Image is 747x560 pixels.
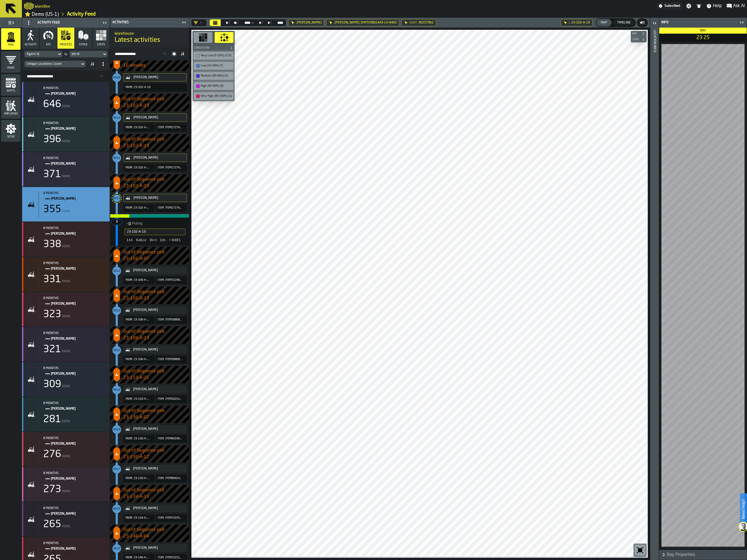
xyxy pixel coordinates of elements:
div: 8 months [43,401,105,405]
div: button-toolbar-undefined [192,61,235,71]
div: From: [123,166,133,170]
span: From: [126,437,133,440]
span: Item: [158,126,164,129]
div: Start: 28/01/2025, 19:03:43 - End: 04/03/2025, 16:12:19 [43,156,105,160]
div: From: [123,278,133,282]
div: Title [43,296,105,307]
span: Item: [158,477,164,480]
div: Medium (40-60%) (2) [201,74,232,78]
div: 321 [43,344,61,355]
div: Title [43,156,105,167]
button: button-LISA SMITH [123,346,187,354]
div: Item: [156,476,164,480]
span: Visits [62,349,70,353]
button: button-Map [596,19,612,27]
span: LegendItem [116,463,118,485]
div: 281 [43,414,61,425]
div: DropdownMenuValue-agentId [27,52,55,56]
div: Title [43,121,105,132]
div: Title [43,191,105,202]
span: LegendItem [116,344,118,366]
div: Start: 29/01/2025, 07:12:04 - End: 04/03/2025, 15:15:27 [43,331,105,335]
div: [PERSON_NAME] [133,75,184,79]
label: button-toggle-Open [651,19,658,29]
div: Item [123,113,187,122]
button: button- [192,45,235,51]
span: Feed [1,43,21,46]
span: From: [126,358,133,361]
div: 8 months [43,436,105,440]
div: 309 [43,379,61,390]
span: LegendItem [116,71,118,94]
span: LegendItem [116,366,118,383]
div: Item [123,306,187,314]
span: LegendItem [116,423,118,445]
span: Bay [700,29,706,32]
div: 276 [43,449,61,460]
div: 338 [43,239,61,250]
div: / [262,21,263,25]
span: [PERSON_NAME] [51,266,101,272]
div: Timeline [615,21,633,25]
div: Item: [156,318,164,322]
div: Start: 29/01/2025, 07:11:07 - End: 04/03/2025, 14:59:16 [43,366,105,370]
div: Start: 29/01/2025, 09:57:53 - End: 04/03/2025, 15:13:03 [43,86,105,90]
li: menu Shifts [1,74,21,96]
div: button-toolbar-undefined [192,51,235,61]
label: button-toggle-Help [704,3,724,9]
div: 8 months [43,86,105,90]
label: button-toggle-Ask AI [724,3,747,9]
div: [PERSON_NAME] [133,156,184,160]
div: Title [43,366,105,377]
span: LegendItem [116,192,118,214]
span: From: [126,166,133,169]
header: Info [659,18,747,28]
div: 23-102-A-19 [127,230,183,234]
a: link-to-/wh/i/103622fe-4b04-4da1-b95f-2619b9c959cc/settings/billing [657,3,681,9]
button: button-LISA SMITH [123,386,187,393]
button: button-LISA SMITH [123,504,187,512]
button: button-LISA SMITH [123,465,187,472]
div: / [229,21,230,25]
li: menu Employees [1,97,21,119]
div: Start: 29/01/2025, 08:10:17 - End: 04/03/2025, 13:38:44 [43,471,105,475]
div: button-toolbar-undefined [192,71,235,81]
div: 8 months [43,541,105,545]
div: Very Low (0-20%) (153) [195,53,232,59]
div: stat- [22,327,110,361]
div: Item: [156,126,164,130]
a: link-to-/wh/i/103622fe-4b04-4da1-b95f-2619b9c959cc [25,11,59,17]
li: menu Setup [1,120,21,142]
div: Title [43,506,105,517]
button: button-LISA SMITH [123,73,187,81]
div: Title [43,471,105,482]
div: High (60-80%) (0) [195,83,232,89]
div: From: [123,318,133,322]
div: Title [43,401,105,412]
span: From: [126,279,133,282]
span: Visits [62,419,70,423]
div: / [270,21,272,25]
div: Item: [156,166,164,170]
div: From: [123,126,133,130]
span: [PERSON_NAME] [51,301,101,307]
span: Visits [62,279,70,283]
span: Stats [97,43,105,46]
div: stat- [22,257,110,291]
div: 8 months [43,226,105,230]
div: Start: 28/01/2025, 20:49:55 - End: 04/03/2025, 00:20:42 [43,436,105,440]
span: Visits [62,174,70,178]
div: button-toolbar-undefined [192,81,235,91]
span: [PERSON_NAME] [51,406,101,412]
div: Very High (80-100%) (1) [201,94,232,98]
span: LegendItem [116,326,118,344]
div: Very Low (0-20%) (153) [201,54,232,57]
span: LegendItem [116,134,118,151]
span: From: [126,318,133,321]
span: [PERSON_NAME] [51,231,101,237]
span: Visits [62,104,70,108]
div: stat- [22,152,110,186]
div: Start: 28/01/2025, 19:00:18 - End: 04/03/2025, 16:09:15 [43,296,105,300]
div: [PERSON_NAME] [133,308,185,312]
